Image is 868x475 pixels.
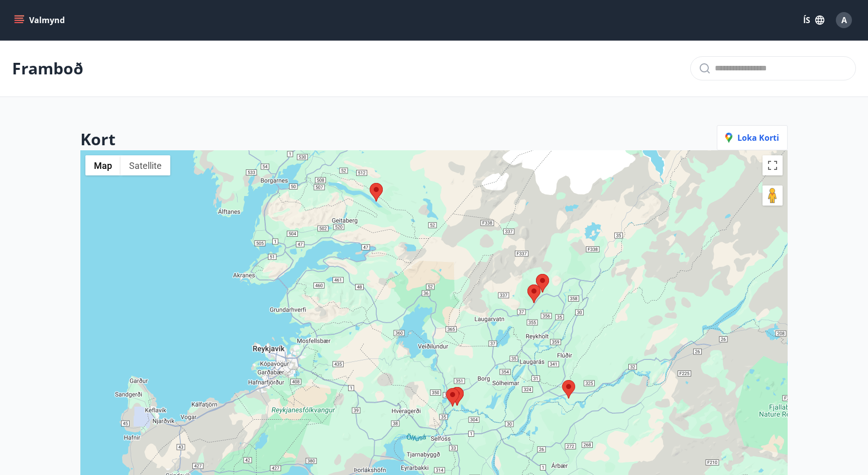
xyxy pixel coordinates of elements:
p: Framboð [12,57,83,79]
button: Show satellite imagery [121,155,170,175]
h2: Kort [80,128,116,150]
button: Show street map [85,155,121,175]
button: ÍS [798,11,830,29]
span: Loka korti [725,132,779,143]
button: Loka korti [717,125,788,150]
button: menu [12,11,69,29]
button: Drag Pegman onto the map to open Street View [763,185,783,206]
span: A [841,15,847,26]
button: Toggle fullscreen view [763,155,783,175]
button: A [832,8,856,32]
